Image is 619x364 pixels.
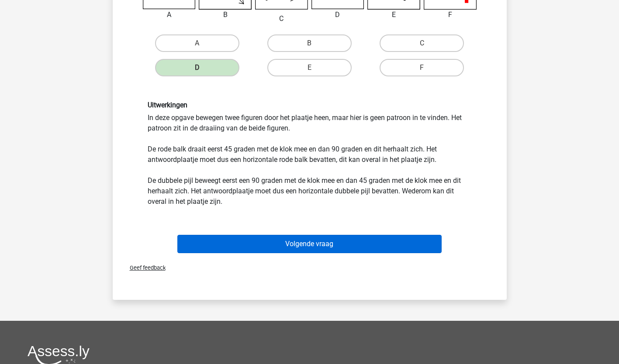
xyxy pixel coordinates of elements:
label: E [267,59,352,76]
span: Geef feedback [123,264,166,271]
label: D [155,59,239,76]
label: B [267,34,352,52]
div: D [305,10,371,20]
label: A [155,34,239,52]
button: Volgende vraag [177,235,442,253]
div: C [249,14,315,24]
label: F [380,59,464,76]
div: F [417,10,483,20]
div: A [136,10,202,20]
div: E [361,10,427,20]
label: C [380,34,464,52]
h6: Uitwerkingen [148,101,472,109]
div: In deze opgave bewegen twee figuren door het plaatje heen, maar hier is geen patroon in te vinden... [141,101,478,207]
div: B [192,10,258,20]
